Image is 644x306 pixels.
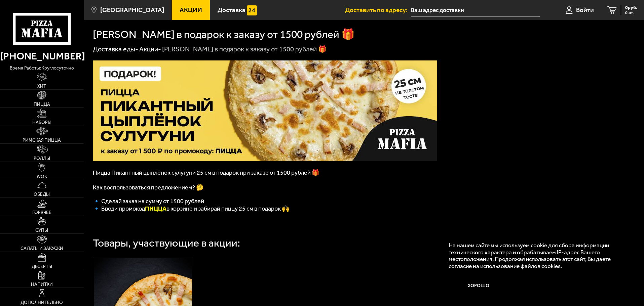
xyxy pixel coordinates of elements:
[21,300,63,305] span: Дополнительно
[93,205,289,212] span: 🔹 Вводи промокод в корзине и забирай пиццу 25 см в подарок 🙌
[93,184,203,191] span: Как воспользоваться предложением? 🤔
[576,7,594,13] span: Войти
[32,120,51,125] span: Наборы
[32,264,52,269] span: Десерты
[37,84,46,89] span: Хит
[180,7,202,13] span: Акции
[93,198,204,205] span: 🔹 Сделай заказ на сумму от 1500 рублей
[93,169,319,176] span: Пицца Пикантный цыплёнок сулугуни 25 см в подарок при заказе от 1500 рублей 🎁
[247,5,257,15] img: 15daf4d41897b9f0e9f617042186c801.svg
[31,282,53,287] span: Напитки
[145,205,166,212] b: ПИЦЦА
[449,276,509,296] button: Хорошо
[345,7,411,13] span: Доставить по адресу:
[139,45,161,53] a: Акции-
[162,45,327,54] div: [PERSON_NAME] в подарок к заказу от 1500 рублей 🎁
[625,11,637,15] span: 0 шт.
[35,228,48,233] span: Супы
[93,238,240,249] div: Товары, участвующие в акции:
[218,7,245,13] span: Доставка
[21,246,63,251] span: Салаты и закуски
[93,60,437,161] img: 1024x1024
[34,102,50,107] span: Пицца
[37,174,47,179] span: WOK
[32,210,51,215] span: Горячее
[93,29,355,40] h1: [PERSON_NAME] в подарок к заказу от 1500 рублей 🎁
[100,7,164,13] span: [GEOGRAPHIC_DATA]
[34,192,50,197] span: Обеды
[34,156,50,161] span: Роллы
[625,5,637,10] span: 0 руб.
[93,45,138,53] a: Доставка еды-
[411,4,540,16] input: Ваш адрес доставки
[23,138,61,143] span: Римская пицца
[449,242,624,270] p: На нашем сайте мы используем cookie для сбора информации технического характера и обрабатываем IP...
